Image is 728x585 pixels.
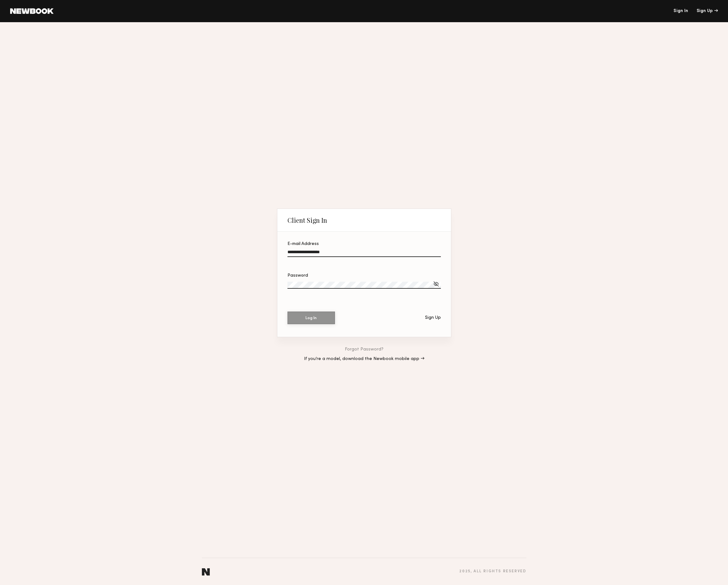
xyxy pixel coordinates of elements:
[287,250,441,257] input: E-mail Address
[287,273,441,278] div: Password
[287,242,441,246] div: E-mail Address
[287,282,441,289] input: Password
[345,347,383,352] a: Forgot Password?
[304,357,424,361] a: If you’re a model, download the Newbook mobile app →
[287,216,327,224] div: Client Sign In
[673,9,688,13] a: Sign In
[697,9,718,13] div: Sign Up
[287,312,335,324] button: Log In
[425,316,441,320] div: Sign Up
[459,569,526,574] div: 2025 , all rights reserved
